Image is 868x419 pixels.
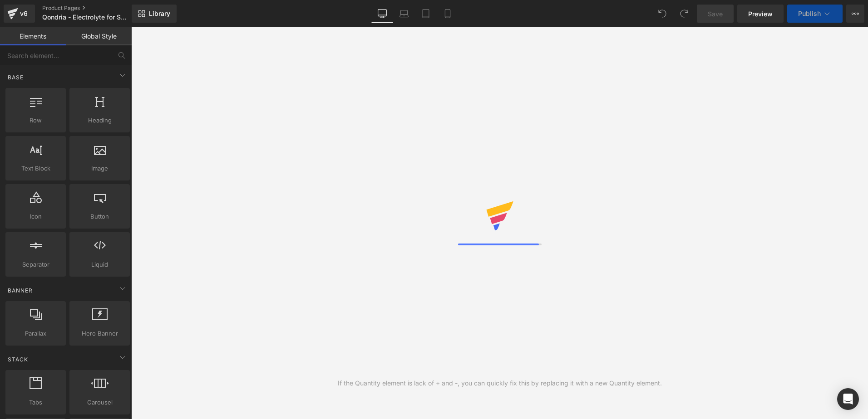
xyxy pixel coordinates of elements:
span: Heading [72,116,127,125]
span: Publish [798,10,821,17]
a: Product Pages [42,5,147,12]
span: Button [72,212,127,221]
span: Text Block [8,164,63,173]
span: Hero Banner [72,329,127,338]
span: Row [8,116,63,125]
span: Qondria - Electrolyte for Seniors [42,14,129,21]
span: Carousel [72,398,127,407]
a: Laptop [393,5,415,23]
button: Publish [787,5,843,23]
span: Tabs [8,398,63,407]
a: Global Style [66,27,132,45]
a: Desktop [371,5,393,23]
button: More [846,5,864,23]
span: Stack [7,355,29,364]
button: Undo [653,5,671,23]
a: Tablet [415,5,437,23]
div: If the Quantity element is lack of + and -, you can quickly fix this by replacing it with a new Q... [338,378,662,388]
a: New Library [132,5,177,23]
span: Preview [748,9,773,19]
a: v6 [4,5,35,23]
span: Liquid [72,260,127,269]
span: Save [708,9,723,19]
span: Base [7,73,25,82]
span: Image [72,164,127,173]
span: Separator [8,260,63,269]
span: Library [149,10,170,18]
span: Banner [7,286,34,295]
span: Icon [8,212,63,221]
div: Open Intercom Messenger [837,388,859,410]
span: Parallax [8,329,63,338]
button: Redo [675,5,693,23]
div: v6 [18,8,30,19]
a: Mobile [437,5,459,23]
a: Preview [737,5,784,23]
